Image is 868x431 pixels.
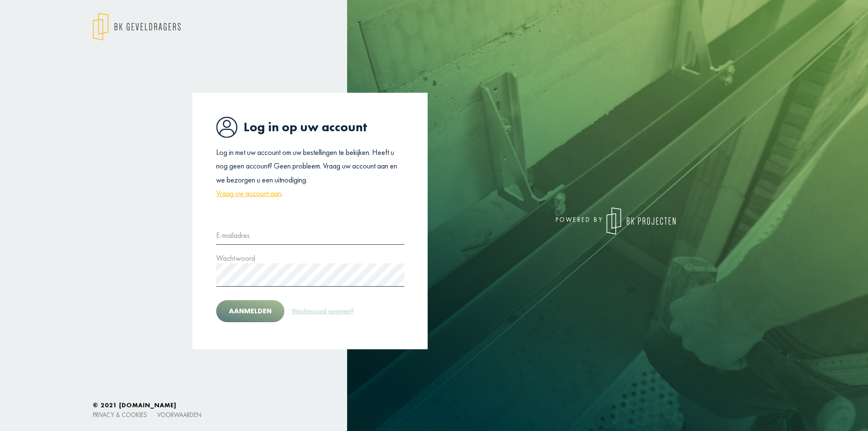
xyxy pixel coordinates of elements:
h6: © 2021 [DOMAIN_NAME] [93,401,775,409]
button: Aanmelden [216,300,284,322]
a: Vraag uw account aan [216,187,281,200]
a: Privacy & cookies [93,411,147,419]
p: Log in met uw account om uw bestellingen te bekijken. Heeft u nog geen account? Geen probleem. Vr... [216,146,404,201]
img: logo [93,13,181,41]
div: powered by [440,207,676,235]
h1: Log in op uw account [216,116,404,138]
label: Wachtwoord [216,251,255,265]
img: icon [216,116,237,138]
a: Wachtwoord vergeten? [291,306,354,317]
img: logo [606,207,676,235]
a: Voorwaarden [157,411,201,419]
